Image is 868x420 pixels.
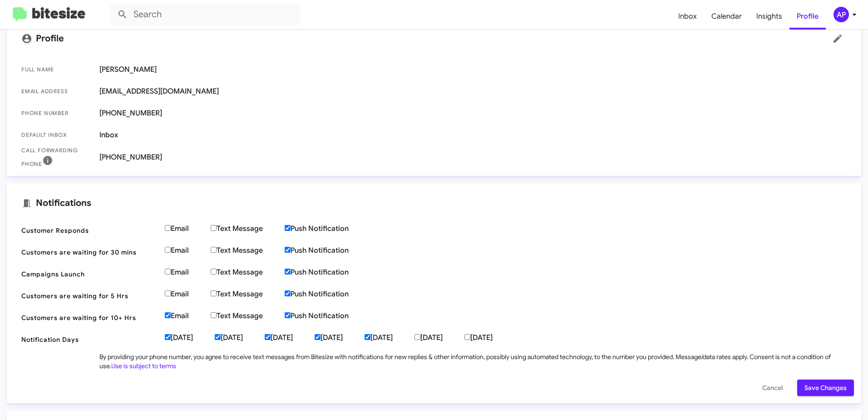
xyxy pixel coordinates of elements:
[285,224,370,233] label: Push Notification
[21,313,158,322] span: Customers are waiting for 10+ Hrs
[165,311,211,320] label: Email
[21,146,92,169] span: Call Forwarding Phone
[315,333,365,342] label: [DATE]
[21,30,847,48] mat-card-title: Profile
[755,380,790,396] button: Cancel
[165,268,211,277] label: Email
[749,3,789,30] a: Insights
[165,334,171,340] input: [DATE]
[211,290,285,299] label: Text Message
[797,380,854,396] button: Save Changes
[833,7,849,22] div: AP
[99,65,847,74] span: [PERSON_NAME]
[99,153,847,162] span: [PHONE_NUMBER]
[265,333,315,342] label: [DATE]
[211,225,217,231] input: Text Message
[21,87,92,96] span: Email Address
[165,290,171,296] input: Email
[464,334,470,340] input: [DATE]
[464,333,514,342] label: [DATE]
[215,334,221,340] input: [DATE]
[315,334,321,340] input: [DATE]
[265,334,271,340] input: [DATE]
[21,130,92,140] span: Default Inbox
[110,4,301,25] input: Search
[165,269,171,275] input: Email
[365,333,414,342] label: [DATE]
[414,334,420,340] input: [DATE]
[211,224,285,233] label: Text Message
[99,352,847,370] div: By providing your phone number, you agree to receive text messages from Bitesize with notificatio...
[285,311,370,320] label: Push Notification
[99,130,847,140] span: Inbox
[762,380,783,396] span: Cancel
[211,290,217,296] input: Text Message
[365,334,370,340] input: [DATE]
[99,109,847,118] span: [PHONE_NUMBER]
[165,312,171,318] input: Email
[21,226,158,235] span: Customer Responds
[21,65,92,74] span: Full Name
[165,290,211,299] label: Email
[21,335,158,344] span: Notification Days
[211,269,217,275] input: Text Message
[21,291,158,300] span: Customers are waiting for 5 Hrs
[211,311,285,320] label: Text Message
[211,268,285,277] label: Text Message
[215,333,265,342] label: [DATE]
[21,109,92,118] span: Phone number
[285,225,291,231] input: Push Notification
[211,312,217,318] input: Text Message
[211,247,217,253] input: Text Message
[21,248,158,257] span: Customers are waiting for 30 mins
[285,246,370,255] label: Push Notification
[99,87,847,96] span: [EMAIL_ADDRESS][DOMAIN_NAME]
[285,312,291,318] input: Push Notification
[285,290,370,299] label: Push Notification
[165,224,211,233] label: Email
[285,247,291,253] input: Push Notification
[285,268,370,277] label: Push Notification
[704,3,749,30] a: Calendar
[21,198,847,209] mat-card-title: Notifications
[789,3,826,30] a: Profile
[21,270,158,279] span: Campaigns Launch
[826,7,858,22] button: AP
[165,246,211,255] label: Email
[165,247,171,253] input: Email
[285,269,291,275] input: Push Notification
[165,333,215,342] label: [DATE]
[414,333,464,342] label: [DATE]
[165,225,171,231] input: Email
[804,380,847,396] span: Save Changes
[111,362,176,370] a: Use is subject to terms
[211,246,285,255] label: Text Message
[285,290,291,296] input: Push Notification
[671,3,704,30] a: Inbox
